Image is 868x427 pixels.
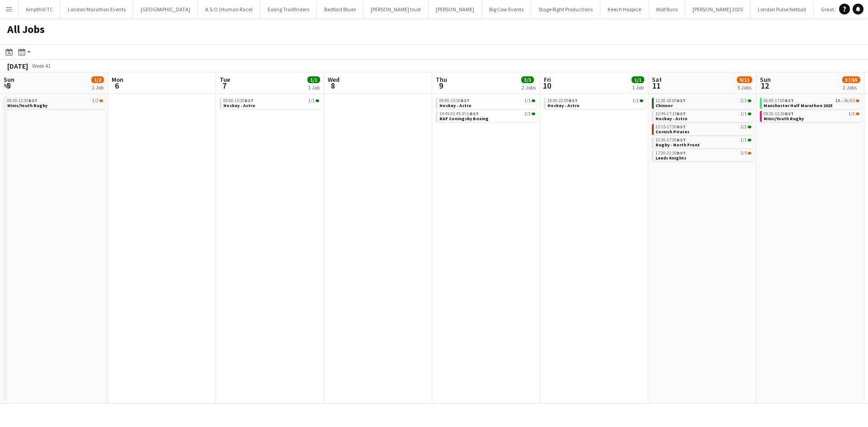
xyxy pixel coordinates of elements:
span: 09:00-15:30 [223,99,254,103]
span: BST [677,124,686,130]
div: 09:30-12:30BST1/2Minis/Youth Rugby [760,111,861,124]
span: 17:30-21:30 [656,151,686,155]
a: 13:30-17:30BST1/1Rugby - North Front [656,137,751,147]
span: Leeds Knights [656,155,686,161]
span: BST [245,98,254,103]
span: Minis/Youth Rugby [764,116,804,122]
span: 1/2 [91,76,104,83]
span: RAF Coningsby Boxing [439,116,489,122]
span: 1/1 [748,139,751,141]
span: 12 [759,80,771,91]
div: [DATE] [7,61,28,70]
button: Keech Hospice [600,0,649,18]
a: 09:00-15:30BST1/1Hockey - Astro [439,98,535,108]
span: 1/2 [92,99,99,103]
span: 1/1 [632,76,644,83]
span: 09:30-12:30 [7,99,38,103]
div: 06:00-17:00BST1A•36/63Manchester Half Marathon 2025 [760,98,861,111]
span: Manchester Half Marathon 2025 [764,103,832,108]
span: 14:45-01:45 (Fri) [439,112,479,116]
span: 1/1 [748,113,751,115]
span: 36/63 [856,99,859,102]
span: BST [470,111,479,117]
button: Wolf Runs [649,0,685,18]
span: 1/2 [856,113,859,115]
span: 3/3 [521,76,534,83]
span: 1/1 [524,99,531,103]
span: 11 [651,80,662,91]
button: Bedford Blues [317,0,363,18]
span: 3/5 [748,152,751,155]
span: 2/2 [748,126,751,128]
div: 2 Jobs [843,84,860,91]
a: 14:45-01:45 (Fri)BST2/2RAF Coningsby Boxing [439,111,535,121]
span: 2/2 [741,125,747,129]
div: 1 Job [308,84,320,91]
span: Thu [436,75,447,84]
span: BST [785,98,794,103]
a: 06:00-17:00BST1A•36/63Manchester Half Marathon 2025 [764,98,859,108]
span: 6 [110,80,123,91]
span: BST [461,98,470,103]
button: [PERSON_NAME] trust [363,0,429,18]
span: 9 [434,80,447,91]
span: 2/2 [524,112,531,116]
span: 1/2 [849,112,855,116]
span: 13:15-17:30 [656,125,686,129]
button: A.S.O (Human Race) [198,0,260,18]
button: [GEOGRAPHIC_DATA] [133,0,198,18]
span: 1/1 [316,99,319,102]
span: Sun [4,75,14,84]
div: 14:45-01:45 (Fri)BST2/2RAF Coningsby Boxing [436,111,537,124]
span: 37/65 [842,76,860,83]
span: 1/2 [99,99,103,102]
div: 17:30-21:30BST3/5Leeds Knights [652,150,753,163]
span: 11:30-18:00 [656,99,686,103]
span: 1/1 [741,112,747,116]
div: 13:30-17:30BST1/1Rugby - North Front [652,137,753,150]
div: 2 Jobs [522,84,536,91]
span: 3/5 [741,151,747,155]
span: 09:30-12:30 [764,112,794,116]
div: 11:30-18:00BST2/2Chinnor [652,98,753,111]
a: 12:45-17:15BST1/1Hockey - Astro [656,111,751,121]
span: 7 [218,80,230,91]
a: 18:00-22:00BST1/1Hockey - Astro [547,98,643,108]
span: Sun [760,75,771,84]
span: 06:00-17:00 [764,99,794,103]
div: • [764,99,859,103]
span: Hockey - Astro [223,103,255,108]
a: 17:30-21:30BST3/5Leeds Knights [656,150,751,160]
a: 09:30-12:30BST1/2Minis/Youth Rugby [7,98,103,108]
span: Hockey - Astro [439,103,472,108]
span: BST [677,111,686,117]
span: 1/1 [308,99,315,103]
span: 2/2 [741,99,747,103]
span: Cornish Pirates [656,129,689,135]
span: 09:00-15:30 [439,99,470,103]
span: BST [677,98,686,103]
span: 5 [2,80,14,91]
div: 1 Job [92,84,104,91]
div: 13:15-17:30BST2/2Cornish Pirates [652,124,753,137]
span: 1/1 [632,99,639,103]
span: 10 [542,80,551,91]
span: Minis/Youth Rugby [7,103,47,108]
a: 11:30-18:00BST2/2Chinnor [656,98,751,108]
span: 36/63 [844,99,855,103]
button: Ampthill TC [19,0,61,18]
span: Rugby - North Front [656,142,700,148]
span: Fri [544,75,551,84]
a: 13:15-17:30BST2/2Cornish Pirates [656,124,751,134]
span: Chinnor [656,103,673,108]
div: 5 Jobs [737,84,752,91]
a: 09:00-15:30BST1/1Hockey - Astro [223,98,319,108]
span: BST [677,137,686,143]
button: Stage Right Productions [531,0,600,18]
span: 18:00-22:00 [547,99,578,103]
div: 09:30-12:30BST1/2Minis/Youth Rugby [4,98,105,111]
div: 09:00-15:30BST1/1Hockey - Astro [436,98,537,111]
span: 9/11 [737,76,752,83]
div: 18:00-22:00BST1/1Hockey - Astro [544,98,645,111]
button: [PERSON_NAME] [429,0,482,18]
